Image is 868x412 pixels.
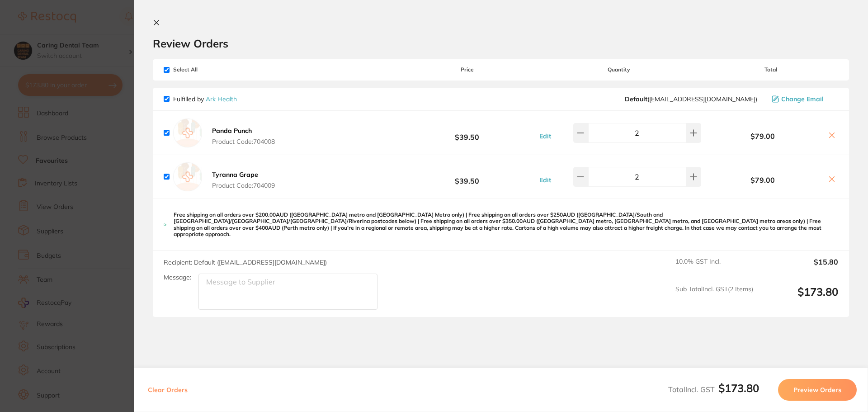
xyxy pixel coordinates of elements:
[206,95,237,103] a: Ark Health
[400,124,534,141] b: $39.50
[400,66,534,73] span: Price
[535,66,703,73] span: Quantity
[703,66,838,73] span: Total
[537,132,554,140] button: Edit
[769,95,838,103] button: Change Email
[173,162,202,191] img: empty.jpg
[164,66,254,73] span: Select All
[212,138,275,145] span: Product Code: 704008
[212,182,275,189] span: Product Code: 704009
[173,118,202,147] img: empty.jpg
[781,95,824,103] span: Change Email
[174,212,838,238] p: Free shipping on all orders over $200.00AUD ([GEOGRAPHIC_DATA] metro and [GEOGRAPHIC_DATA] Metro ...
[209,127,278,146] button: Panda Punch Product Code:704008
[760,258,838,278] output: $15.80
[668,385,759,394] span: Total Incl. GST
[212,127,252,135] b: Panda Punch
[173,95,237,103] p: Fulfilled by
[164,258,327,266] span: Recipient: Default ( [EMAIL_ADDRESS][DOMAIN_NAME] )
[153,37,849,50] h2: Review Orders
[400,168,534,185] b: $39.50
[145,379,190,401] button: Clear Orders
[703,132,822,140] b: $79.00
[718,381,759,395] b: $173.80
[164,274,191,281] label: Message:
[703,176,822,184] b: $79.00
[675,258,753,278] span: 10.0 % GST Incl.
[625,95,647,103] b: Default
[537,176,554,184] button: Edit
[625,95,757,103] span: sales@arkhealth.com.au
[212,170,258,179] b: Tyranna Grape
[675,285,753,310] span: Sub Total Incl. GST ( 2 Items)
[778,379,857,401] button: Preview Orders
[760,285,838,310] output: $173.80
[209,170,278,189] button: Tyranna Grape Product Code:704009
